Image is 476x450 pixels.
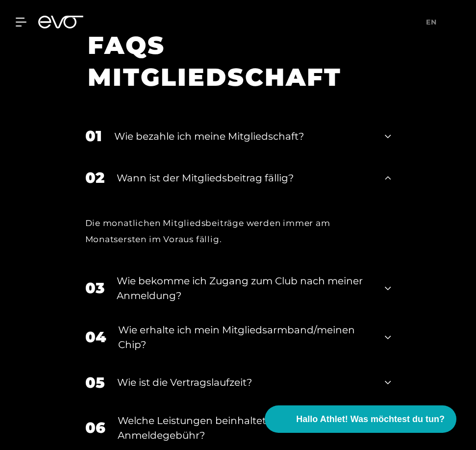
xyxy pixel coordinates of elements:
[114,129,373,144] div: Wie bezahle ich meine Mitgliedschaft?
[117,375,373,390] div: Wie ist die Vertragslaufzeit?
[118,323,373,352] div: Wie erhalte ich mein Mitgliedsarmband/meinen Chip?
[265,405,456,433] button: Hallo Athlet! Was möchtest du tun?
[426,17,443,28] a: en
[85,167,104,189] div: 02
[296,413,445,426] span: Hallo Athlet! Was möchtest du tun?
[85,125,102,147] div: 01
[118,413,373,443] div: Welche Leistungen beinhaltet die Anmeldegebühr?
[85,277,104,299] div: 03
[85,417,105,439] div: 06
[426,18,437,26] span: en
[88,29,376,93] h1: FAQS MITGLIEDSCHAFT
[85,215,391,247] div: Die monatlichen Mitgliedsbeiträge werden immer am Monatsersten im Voraus fällig.
[117,171,373,185] div: Wann ist der Mitgliedsbeitrag fällig?
[85,372,105,394] div: 05
[85,326,106,348] div: 04
[117,274,373,303] div: Wie bekomme ich Zugang zum Club nach meiner Anmeldung?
